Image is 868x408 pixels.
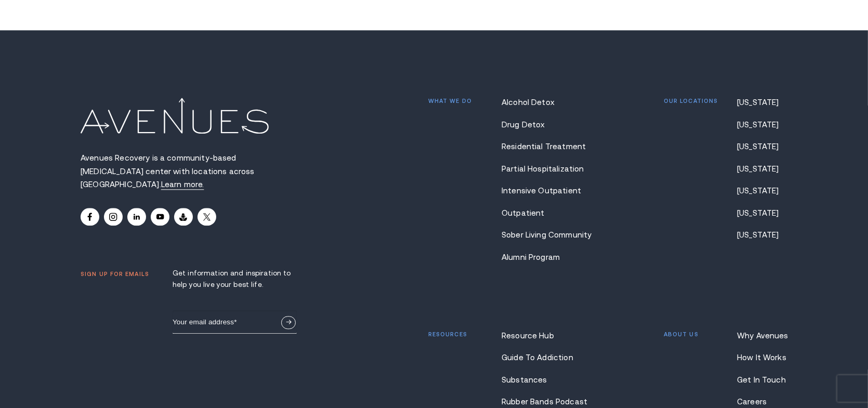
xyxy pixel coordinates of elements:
a: Why Avenues [737,331,787,340]
input: Your email address* [173,310,297,333]
a: Get In Touch [737,375,787,384]
a: Partial Hospitalization [502,164,590,173]
a: Alcohol Detox [502,98,590,107]
a: [US_STATE] [737,164,787,173]
a: Alumni Program [502,253,590,261]
a: Substances [502,375,590,384]
p: Avenues Recovery is a community-based [MEDICAL_DATA] center with locations across [GEOGRAPHIC_DATA]. [81,151,297,191]
a: Guide To Addiction [502,353,590,362]
a: [US_STATE] [737,186,787,195]
a: Learn more. [161,180,204,189]
a: [US_STATE] [737,142,787,151]
a: Careers [737,397,787,406]
p: Get information and inspiration to help you live your best life. [173,268,296,291]
p: Our locations [664,98,718,104]
p: What we do [428,98,472,104]
a: [US_STATE] [737,230,787,239]
a: [US_STATE] [737,120,787,129]
p: About us [664,331,699,338]
a: Youtube [151,208,169,226]
button: Sign Up Now [281,316,296,330]
a: [US_STATE] [737,208,787,217]
a: Sober Living Community [502,230,590,239]
a: [US_STATE] [737,98,787,107]
a: Drug Detox [502,120,590,129]
a: Outpatient [502,208,590,217]
a: Resource Hub [502,331,590,340]
a: Residential Treatment [502,142,590,151]
p: Sign up for emails [81,271,149,278]
a: How It Works [737,353,787,362]
p: Resources [428,331,467,338]
img: Avenues Logo [81,98,269,134]
a: Rubber Bands Podcast [502,397,590,406]
a: Intensive Outpatient [502,186,590,195]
